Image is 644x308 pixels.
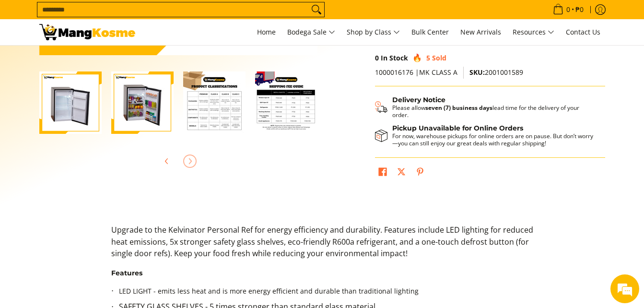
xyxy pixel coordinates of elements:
[56,93,132,190] span: We're online!
[426,53,430,62] span: 5
[395,165,408,181] a: Post on X
[413,165,427,181] a: Pin on Pinterest
[257,27,276,36] span: Home
[432,53,446,62] span: Sold
[39,71,102,134] img: Kelvinator 4 Cu.Ft. Standard manual Defrost Personal Refrigerator, Silver Black, KPR122MN-R (Clas...
[392,132,596,147] p: For now, warehouse pickups for online orders are on pause. But don’t worry—you can still enjoy ou...
[183,71,246,134] img: Kelvinator 4 Cu.Ft. Standard manual Defrost Personal Refrigerator, Silver Black, KPR122MN-R (Clas...
[392,104,596,118] p: Please allow lead time for the delivery of your order.
[411,27,449,36] span: Bulk Center
[469,68,485,77] span: SKU:
[111,269,142,277] strong: Features
[381,53,408,62] span: In Stock
[255,71,317,134] img: Kelvinator 4 Cu.Ft. Standard manual Defrost Personal Refrigerator, Silver Black, KPR122MN-R (Clas...
[561,19,605,45] a: Contact Us
[392,95,445,104] strong: Delivery Notice
[375,68,457,77] span: 1000016176 |MK CLASS A
[407,19,454,45] a: Bulk Center
[375,96,596,119] button: Shipping & Delivery
[565,6,572,13] span: 0
[157,5,180,28] div: Minimize live chat window
[347,26,400,38] span: Shop by Class
[550,4,586,15] span: •
[342,19,405,45] a: Shop by Class
[508,19,559,45] a: Resources
[119,286,419,296] span: LED LIGHT - emits less heat and is more energy efficient and durable than traditional lighting
[574,6,585,13] span: ₱0
[460,27,501,36] span: New Arrivals
[111,224,533,269] p: Upgrade to the Kelvinator Personal Ref for energy efficiency and durability. Features include LED...
[425,104,492,112] strong: seven (7) business days
[513,26,554,38] span: Resources
[50,54,161,66] div: Chat with us now
[309,2,324,17] button: Search
[287,26,335,38] span: Bodega Sale
[252,19,281,45] a: Home
[156,151,177,172] button: Previous
[375,53,379,62] span: 0
[376,165,389,181] a: Share on Facebook
[39,24,135,40] img: Kelvinator 4 Cu.Ft. Standard manual Defrost Personal Refrigerator, Sil | Mang Kosme
[111,71,174,134] img: Kelvinator 4 Cu.Ft. Standard manual Defrost Personal Refrigerator, Silver Black, KPR122MN-R (Clas...
[392,124,523,132] strong: Pickup Unavailable for Online Orders
[5,206,183,239] textarea: Type your message and hit 'Enter'
[469,68,523,77] span: 2001001589
[282,19,340,45] a: Bodega Sale
[566,27,600,36] span: Contact Us
[456,19,506,45] a: New Arrivals
[145,19,605,45] nav: Main Menu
